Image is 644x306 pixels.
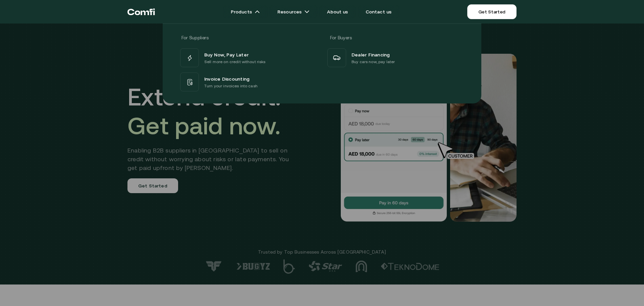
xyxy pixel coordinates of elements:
span: Dealer Financing [352,50,390,58]
p: Buy cars now, pay later [352,58,395,65]
a: About us [319,5,356,18]
p: Sell more on credit without risks [204,58,266,65]
a: Return to the top of the Comfi home page [127,2,155,22]
p: Turn your invoices into cash [204,83,258,89]
img: arrow icons [304,9,310,14]
a: Get Started [467,4,517,19]
a: Invoice DiscountingTurn your invoices into cash [179,71,318,93]
span: For Suppliers [181,35,208,40]
a: Dealer FinancingBuy cars now, pay later [326,47,465,69]
a: Resourcesarrow icons [269,5,318,18]
a: Productsarrow icons [223,5,268,18]
a: Contact us [358,5,400,18]
span: Buy Now, Pay Later [204,50,249,58]
a: Buy Now, Pay LaterSell more on credit without risks [179,47,318,69]
span: For Buyers [330,35,352,40]
span: Invoice Discounting [204,75,250,83]
img: arrow icons [255,9,260,14]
